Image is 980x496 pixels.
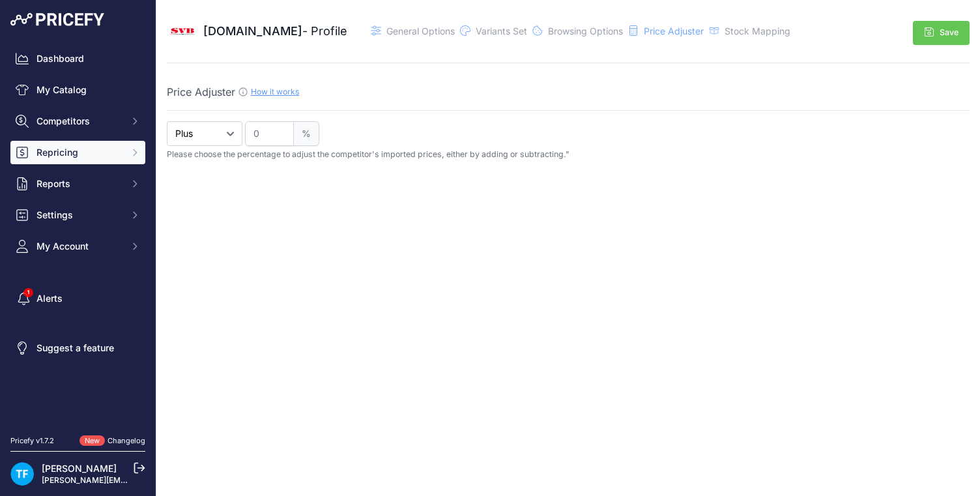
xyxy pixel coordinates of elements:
[36,240,122,253] span: My Account
[725,25,790,36] span: Stock Mapping
[36,209,122,222] span: Settings
[10,336,145,360] a: Suggest a feature
[167,85,235,98] span: Price Adjuster
[644,25,704,36] span: Price Adjuster
[42,475,307,485] a: [PERSON_NAME][EMAIL_ADDRESS][PERSON_NAME][DOMAIN_NAME]
[245,121,294,146] input: 22
[36,177,122,190] span: Reports
[167,16,198,47] img: svb.de.png
[10,235,145,258] button: My Account
[476,25,527,36] span: Variants Set
[79,435,105,446] span: New
[10,78,145,102] a: My Catalog
[251,87,299,96] a: How it works
[10,203,145,227] button: Settings
[203,24,302,38] span: [DOMAIN_NAME]
[913,21,970,45] button: Save
[10,47,145,70] a: Dashboard
[167,149,970,161] p: Please choose the percentage to adjust the competitor's imported prices, either by adding or subt...
[203,22,347,40] div: - Profile
[10,141,145,164] button: Repricing
[294,121,319,146] span: %
[10,172,145,196] button: Reports
[548,25,623,36] span: Browsing Options
[10,287,145,310] a: Alerts
[10,13,104,26] img: Pricefy Logo
[36,146,122,159] span: Repricing
[10,435,54,446] div: Pricefy v1.7.2
[10,47,145,420] nav: Sidebar
[42,463,117,474] a: [PERSON_NAME]
[108,436,145,445] a: Changelog
[36,115,122,128] span: Competitors
[386,25,455,36] span: General Options
[10,109,145,133] button: Competitors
